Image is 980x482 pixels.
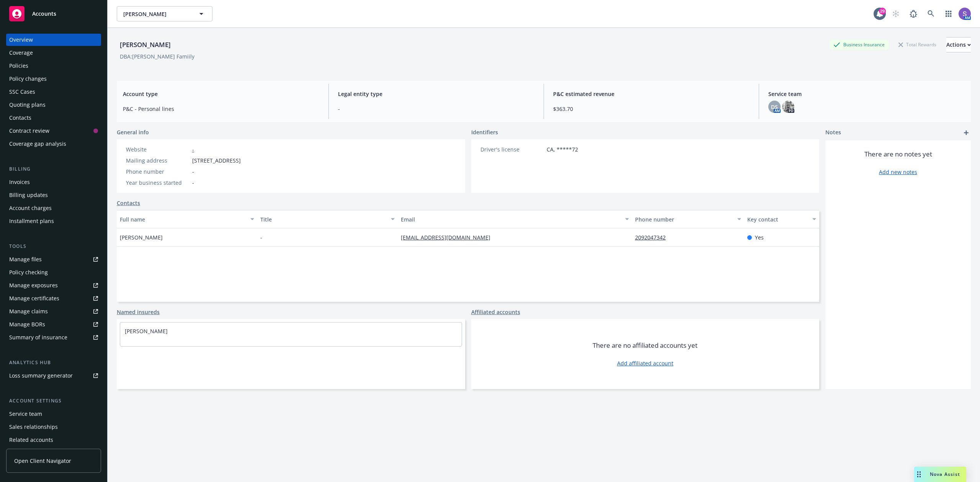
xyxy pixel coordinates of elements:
[864,150,932,159] span: There are no notes yet
[9,253,42,265] div: Manage files
[9,292,59,305] div: Manage certificates
[635,215,733,223] div: Phone number
[32,11,56,17] span: Accounts
[6,215,101,227] a: Installment plans
[9,266,48,278] div: Policy checking
[6,318,101,331] a: Manage BORs
[9,421,58,433] div: Sales relationships
[747,215,808,223] div: Key contact
[9,34,33,46] div: Overview
[9,125,49,137] div: Contract review
[471,128,498,136] span: Identifiers
[14,457,71,465] span: Open Client Navigator
[6,370,101,382] a: Loss summary generator
[120,215,246,223] div: Full name
[6,292,101,305] a: Manage certificates
[895,40,940,49] div: Total Rewards
[906,6,921,21] a: Report a Bug
[6,99,101,111] a: Quoting plans
[126,168,189,176] div: Phone number
[879,8,886,15] div: 29
[9,370,73,382] div: Loss summary generator
[553,105,750,113] span: $363.70
[6,47,101,59] a: Coverage
[6,34,101,46] a: Overview
[6,138,101,150] a: Coverage gap analysis
[123,90,319,98] span: Account type
[768,90,965,98] span: Service team
[914,467,966,482] button: Nova Assist
[888,6,903,21] a: Start snowing
[401,234,497,241] a: [EMAIL_ADDRESS][DOMAIN_NAME]
[6,125,101,137] a: Contract review
[9,408,42,420] div: Service team
[117,210,257,228] button: Full name
[398,210,632,228] button: Email
[6,279,101,291] a: Manage exposures
[9,331,67,344] div: Summary of insurance
[9,176,30,188] div: Invoices
[126,179,189,187] div: Year business started
[830,40,889,49] div: Business Insurance
[9,112,31,124] div: Contacts
[744,210,819,228] button: Key contact
[9,99,46,111] div: Quoting plans
[593,341,697,350] span: There are no affiliated accounts yet
[192,179,194,187] span: -
[6,331,101,344] a: Summary of insurance
[260,215,386,223] div: Title
[9,318,45,331] div: Manage BORs
[9,189,48,201] div: Billing updates
[192,146,194,153] a: -
[946,37,971,52] button: Actions
[941,6,956,21] a: Switch app
[6,408,101,420] a: Service team
[771,103,778,111] span: DS
[6,112,101,124] a: Contacts
[9,434,53,446] div: Related accounts
[117,6,212,21] button: [PERSON_NAME]
[962,128,971,137] a: add
[117,199,140,207] a: Contacts
[9,279,58,291] div: Manage exposures
[6,176,101,188] a: Invoices
[6,305,101,318] a: Manage claims
[879,168,917,176] a: Add new notes
[257,210,398,228] button: Title
[825,128,841,137] span: Notes
[6,3,101,24] a: Accounts
[9,47,33,59] div: Coverage
[923,6,939,21] a: Search
[9,86,35,98] div: SSC Cases
[959,8,971,20] img: photo
[946,37,971,52] div: Actions
[192,156,241,164] span: [STREET_ADDRESS]
[126,156,189,164] div: Mailing address
[338,105,534,113] span: -
[6,266,101,278] a: Policy checking
[6,421,101,433] a: Sales relationships
[9,202,52,214] div: Account charges
[635,234,672,241] a: 2092047342
[260,233,262,241] span: -
[9,73,47,85] div: Policy changes
[6,434,101,446] a: Related accounts
[6,86,101,98] a: SSC Cases
[6,397,101,405] div: Account settings
[6,243,101,250] div: Tools
[755,233,764,241] span: Yes
[117,128,149,136] span: General info
[117,40,174,50] div: [PERSON_NAME]
[632,210,745,228] button: Phone number
[930,471,960,477] span: Nova Assist
[123,10,189,18] span: [PERSON_NAME]
[126,145,189,153] div: Website
[125,327,168,335] a: [PERSON_NAME]
[480,145,544,153] div: Driver's license
[553,90,750,98] span: P&C estimated revenue
[9,138,66,150] div: Coverage gap analysis
[914,467,924,482] div: Drag to move
[120,233,163,241] span: [PERSON_NAME]
[9,60,28,72] div: Policies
